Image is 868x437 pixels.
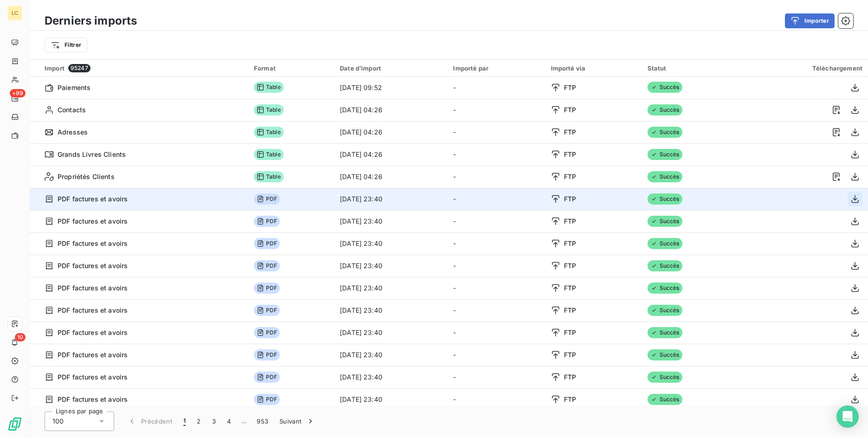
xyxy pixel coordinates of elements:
[58,261,128,270] span: PDF factures et avoirs
[254,171,284,182] span: Table
[447,344,545,366] td: -
[334,299,447,321] td: [DATE] 23:40
[334,232,447,255] td: [DATE] 23:40
[648,238,682,249] span: Succès
[58,350,128,360] span: PDF factures et avoirs
[58,128,88,137] span: Adresses
[7,6,22,20] div: LC
[648,372,682,383] span: Succès
[334,210,447,232] td: [DATE] 23:40
[334,255,447,277] td: [DATE] 23:40
[334,321,447,344] td: [DATE] 23:40
[447,77,545,99] td: -
[453,64,539,72] div: Importé par
[447,210,545,232] td: -
[564,350,576,360] span: FTP
[648,327,682,338] span: Succès
[564,172,576,181] span: FTP
[254,193,280,205] span: PDF
[45,13,137,29] h3: Derniers imports
[564,373,576,382] span: FTP
[447,366,545,388] td: -
[564,128,576,137] span: FTP
[274,411,321,431] button: Suivant
[191,411,206,431] button: 2
[15,333,26,341] span: 10
[254,64,329,72] div: Format
[254,260,280,271] span: PDF
[648,260,682,271] span: Succès
[334,366,447,388] td: [DATE] 23:40
[221,411,236,431] button: 4
[334,388,447,411] td: [DATE] 23:40
[564,83,576,92] span: FTP
[648,349,682,360] span: Succès
[564,150,576,159] span: FTP
[564,283,576,293] span: FTP
[648,171,682,182] span: Succès
[447,277,545,299] td: -
[447,299,545,321] td: -
[648,283,682,294] span: Succès
[254,349,280,360] span: PDF
[447,143,545,166] td: -
[58,83,91,92] span: Paiements
[564,217,576,226] span: FTP
[254,305,280,316] span: PDF
[254,149,284,160] span: Table
[251,411,274,431] button: 953
[254,238,280,249] span: PDF
[447,121,545,143] td: -
[447,99,545,121] td: -
[648,82,682,93] span: Succès
[254,372,280,383] span: PDF
[447,232,545,255] td: -
[648,394,682,405] span: Succès
[52,417,64,426] span: 100
[58,105,86,115] span: Contacts
[648,216,682,227] span: Succès
[58,328,128,337] span: PDF factures et avoirs
[45,38,87,52] button: Filtrer
[648,193,682,205] span: Succès
[648,305,682,316] span: Succès
[564,105,576,115] span: FTP
[836,405,859,428] div: Open Intercom Messenger
[334,166,447,188] td: [DATE] 04:26
[564,395,576,404] span: FTP
[648,104,682,116] span: Succès
[564,306,576,315] span: FTP
[58,172,115,181] span: Propriétés Clients
[447,255,545,277] td: -
[236,414,251,429] span: …
[254,82,284,93] span: Table
[254,394,280,405] span: PDF
[178,411,191,431] button: 1
[334,99,447,121] td: [DATE] 04:26
[785,13,835,28] button: Importer
[447,321,545,344] td: -
[648,64,733,72] div: Statut
[183,417,186,426] span: 1
[334,77,447,99] td: [DATE] 09:52
[564,194,576,204] span: FTP
[340,64,442,72] div: Date d’import
[58,306,128,315] span: PDF factures et avoirs
[58,217,128,226] span: PDF factures et avoirs
[58,150,126,159] span: Grands Livres Clients
[68,64,91,72] span: 95247
[58,283,128,293] span: PDF factures et avoirs
[254,283,280,294] span: PDF
[648,127,682,138] span: Succès
[334,344,447,366] td: [DATE] 23:40
[7,417,22,431] img: Logo LeanPay
[551,64,636,72] div: Importé via
[334,188,447,210] td: [DATE] 23:40
[10,89,26,97] span: +99
[564,239,576,248] span: FTP
[254,104,284,116] span: Table
[334,143,447,166] td: [DATE] 04:26
[58,395,128,404] span: PDF factures et avoirs
[254,327,280,338] span: PDF
[334,121,447,143] td: [DATE] 04:26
